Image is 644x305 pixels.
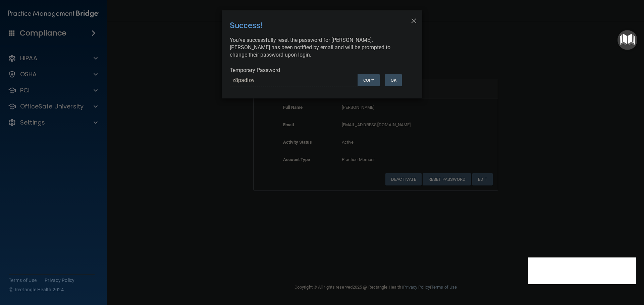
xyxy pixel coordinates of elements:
[528,257,636,284] iframe: Drift Widget Chat Controller
[411,13,417,26] span: ×
[230,67,280,73] span: Temporary Password
[230,16,387,35] div: Success!
[618,30,637,50] button: Open Resource Center
[358,74,380,86] button: Copy
[230,36,409,59] div: You've successfully reset the password for [PERSON_NAME]. [PERSON_NAME] has been notified by emai...
[385,74,402,86] button: OK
